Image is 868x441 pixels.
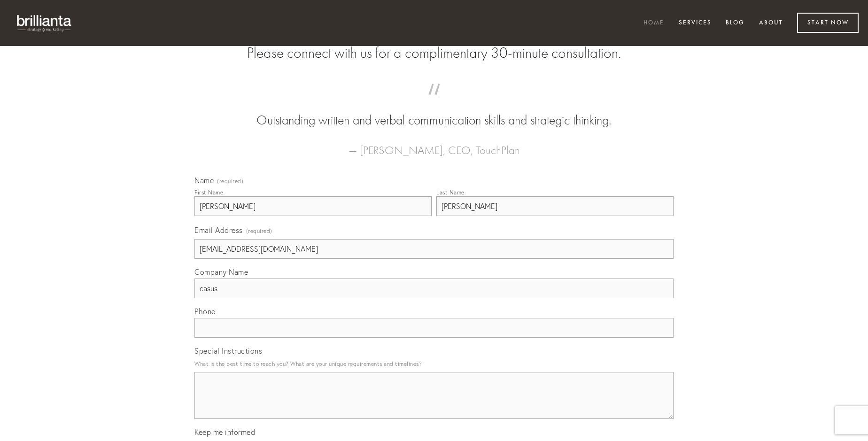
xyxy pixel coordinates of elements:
[194,189,223,196] div: First Name
[209,130,659,160] figcaption: — [PERSON_NAME], CEO, TouchPlan
[436,189,465,196] div: Last Name
[194,427,255,437] span: Keep me informed
[194,346,262,356] span: Special Instructions
[194,44,674,62] h2: Please connect with us for a complimentary 30-minute consultation.
[246,224,272,237] span: (required)
[194,267,248,277] span: Company Name
[720,15,751,31] a: Blog
[194,225,243,235] span: Email Address
[217,178,243,184] span: (required)
[194,307,216,316] span: Phone
[194,176,214,185] span: Name
[209,93,659,111] span: “
[194,357,674,370] p: What is the best time to reach you? What are your unique requirements and timelines?
[673,15,718,31] a: Services
[209,93,659,130] blockquote: Outstanding written and verbal communication skills and strategic thinking.
[753,15,789,31] a: About
[9,9,80,37] img: brillianta - research, strategy, marketing
[637,15,670,31] a: Home
[797,13,859,33] a: Start Now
